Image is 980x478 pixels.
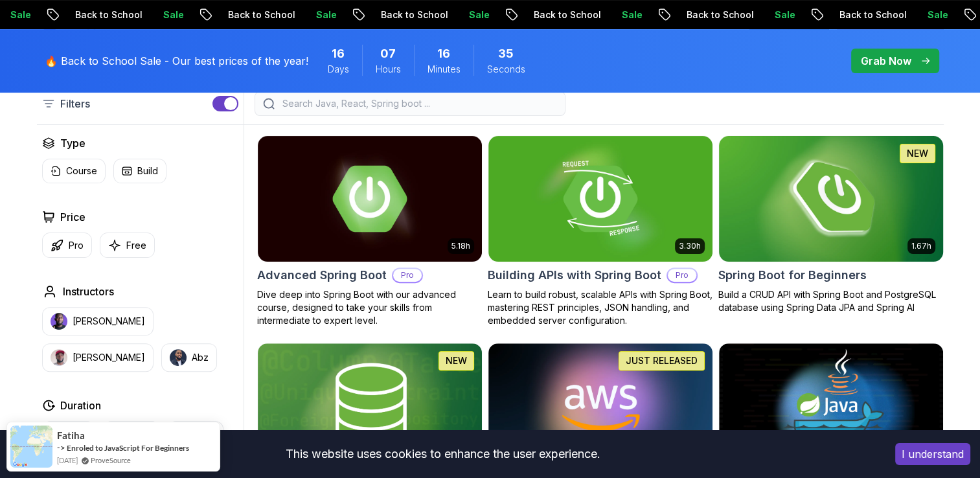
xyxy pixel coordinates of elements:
[257,135,483,327] a: Advanced Spring Boot card5.18hAdvanced Spring BootProDive deep into Spring Boot with our advanced...
[203,8,291,21] p: Back to School
[280,97,557,110] input: Search Java, React, Spring boot ...
[437,45,450,63] span: 16 Minutes
[668,269,696,282] p: Pro
[376,63,401,76] span: Hours
[718,288,944,314] p: Build a CRUD API with Spring Boot and PostgreSQL database using Spring Data JPA and Spring AI
[719,343,943,469] img: Docker for Java Developers card
[907,147,928,160] p: NEW
[488,136,712,262] img: Building APIs with Spring Boot card
[451,241,470,251] p: 5.18h
[597,8,638,21] p: Sale
[57,442,65,453] span: ->
[661,8,749,21] p: Back to School
[45,53,308,69] p: 🔥 Back to School Sale - Our best prices of the year!
[498,45,514,63] span: 35 Seconds
[42,233,92,258] button: Pro
[69,239,84,252] p: Pro
[258,343,482,469] img: Spring Data JPA card
[138,8,179,21] p: Sale
[332,45,345,63] span: 16 Days
[60,398,101,413] h2: Duration
[42,343,154,372] button: instructor img[PERSON_NAME]
[718,266,867,284] h2: Spring Boot for Beginners
[126,239,146,252] p: Free
[291,8,332,21] p: Sale
[488,343,712,469] img: AWS for Developers card
[356,8,444,21] p: Back to School
[626,354,698,367] p: JUST RELEASED
[168,421,223,446] button: +3 Hours
[73,315,145,328] p: [PERSON_NAME]
[814,8,902,21] p: Back to School
[393,269,422,282] p: Pro
[51,349,67,366] img: instructor img
[42,159,106,183] button: Course
[427,63,461,76] span: Minutes
[713,133,948,264] img: Spring Boot for Beginners card
[192,351,209,364] p: Abz
[161,343,217,372] button: instructor imgAbz
[67,443,189,453] a: Enroled to JavaScript For Beginners
[60,209,85,225] h2: Price
[170,349,187,366] img: instructor img
[749,8,791,21] p: Sale
[861,53,911,69] p: Grab Now
[258,136,482,262] img: Advanced Spring Boot card
[488,135,713,327] a: Building APIs with Spring Boot card3.30hBuilding APIs with Spring BootProLearn to build robust, s...
[57,430,85,441] span: Fatiha
[42,421,95,446] button: 0-1 Hour
[895,443,970,465] button: Accept cookies
[446,354,467,367] p: NEW
[57,455,78,466] span: [DATE]
[444,8,485,21] p: Sale
[911,241,931,251] p: 1.67h
[100,233,155,258] button: Free
[488,266,661,284] h2: Building APIs with Spring Boot
[91,455,131,466] a: ProveSource
[488,288,713,327] p: Learn to build robust, scalable APIs with Spring Boot, mastering REST principles, JSON handling, ...
[902,8,944,21] p: Sale
[508,8,597,21] p: Back to School
[257,288,483,327] p: Dive deep into Spring Boot with our advanced course, designed to take your skills from intermedia...
[63,284,114,299] h2: Instructors
[257,266,387,284] h2: Advanced Spring Boot
[42,307,154,336] button: instructor img[PERSON_NAME]
[103,421,160,446] button: 1-3 Hours
[380,45,396,63] span: 7 Hours
[718,135,944,314] a: Spring Boot for Beginners card1.67hNEWSpring Boot for BeginnersBuild a CRUD API with Spring Boot ...
[51,313,67,330] img: instructor img
[113,159,166,183] button: Build
[50,8,138,21] p: Back to School
[487,63,525,76] span: Seconds
[73,351,145,364] p: [PERSON_NAME]
[137,165,158,177] p: Build
[328,63,349,76] span: Days
[10,440,876,468] div: This website uses cookies to enhance the user experience.
[66,165,97,177] p: Course
[60,135,85,151] h2: Type
[679,241,701,251] p: 3.30h
[10,426,52,468] img: provesource social proof notification image
[60,96,90,111] p: Filters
